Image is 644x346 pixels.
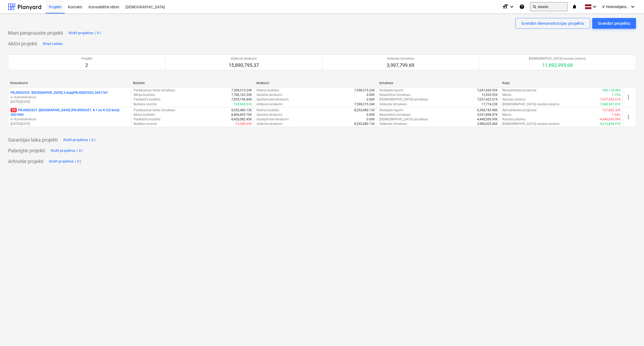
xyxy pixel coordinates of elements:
p: 15,890,795.37 [229,62,259,69]
p: 730,965.51€ [234,102,252,107]
p: Atlikušās izmaksas : [379,122,408,126]
p: Atlikušās izmaksas [387,56,414,61]
i: keyboard_arrow_down [630,3,636,10]
div: Budžets [133,81,252,85]
p: PRJ0002552 - [GEOGRAPHIC_DATA] 3.māja(PRJ0002552) 2601767 [10,91,108,95]
p: Budžeta novirze : [134,102,157,107]
p: Garantijas laika projekti [8,137,58,143]
p: 13,526.92€ [481,93,498,97]
p: Noslēgtie līgumi : [379,108,404,113]
p: 17,774.23€ [481,102,498,107]
p: 7,055,196.84€ [231,97,252,102]
p: Nesaistītās izmaksas : [379,113,411,117]
p: Pabeigtie projekti [8,147,45,154]
div: Rādīt projektus ( 0 ) [49,158,82,165]
p: 8,420,082.45€ [231,117,252,122]
button: Izveidot demonstrācijas projektu [515,18,590,29]
i: keyboard_arrow_down [591,3,598,10]
p: Budžeta novirze : [134,122,157,126]
span: 19 [10,108,17,112]
span: search [532,5,537,9]
p: Marža : [502,93,512,97]
p: [DEMOGRAPHIC_DATA] naudas plūsma [529,56,586,61]
p: 8,292,480.13€ [354,122,375,126]
p: [DEMOGRAPHIC_DATA] naudas plūsma : [502,102,560,107]
p: 4,312,454.67€ [600,122,621,126]
p: [DEMOGRAPHIC_DATA] izmaksas : [379,117,429,122]
p: Paredzamās tiešās izmaksas : [134,108,176,113]
button: Rādīt projektus ( 0 ) [67,29,103,37]
p: 3,997,799.69 [387,62,414,69]
p: Saistītie ienākumi : [257,93,283,97]
p: Naudas plūsma : [502,117,526,122]
div: Izveidot projektu [598,20,630,27]
p: Atlikušās izmaksas : [379,102,408,107]
div: Kopā [502,81,621,85]
div: Rādīt projektus ( 0 ) [51,148,83,154]
p: Apstiprinātie ienākumi : [257,97,289,102]
p: Apstiprinātie ienākumi : [257,117,289,122]
p: Klienta budžets : [257,88,280,93]
div: Rādīt projektus ( 0 ) [63,137,96,143]
p: -1.54% [611,113,621,117]
p: A. Kamerdinerovs [10,95,129,100]
i: Zināšanu pamats [519,3,525,10]
p: Pārskatīts budžets : [134,97,161,102]
i: format_size [502,3,508,10]
p: 7,598,315.24€ [354,102,375,107]
p: 4,440,056.99€ [477,117,498,122]
p: 6,368,183.98€ [477,108,498,113]
p: Mērķa budžets : [134,113,155,117]
p: Paredzamās tiešās izmaksas : [134,88,176,93]
button: Rādīt projektus ( 0 ) [48,157,83,166]
p: Marža : [502,113,512,117]
button: Rādīt projektus ( 0 ) [62,136,97,144]
div: Izmaksas [379,81,498,85]
p: Rentabilitātes prognoze : [502,88,537,93]
p: -127,602.32€ [602,108,621,113]
div: Izveidot demonstrācijas projektu [521,20,584,27]
p: Naudas plūsma : [502,97,526,102]
p: [DEMOGRAPHIC_DATA] izmaksas : [379,97,429,102]
p: -13,588.69€ [235,122,252,126]
button: Slēpt sadaļu [41,39,64,48]
p: 8,292,480.13€ [231,108,252,113]
p: 7,580,541.01€ [600,102,621,107]
p: [DATE] - [DATE] [10,122,129,126]
p: 8,406,493.76€ [231,113,252,117]
p: 8,292,480.13€ [354,108,375,113]
div: 19PRJ0002627 -[GEOGRAPHIC_DATA] (PRJ0002627, K-1 un K-2(2.kārta) 2601960A. Kamerdinerovs[DATE]-[D... [10,108,129,127]
p: Rentabilitātes prognoze : [502,108,537,113]
p: Klienta budžets : [257,108,280,113]
iframe: Chat Widget [617,320,644,346]
div: Ienākumi [256,81,375,85]
p: Nesaistītās izmaksas : [379,93,411,97]
p: -4,440,056.99€ [599,117,621,122]
p: A. Kamerdinerovs [10,117,129,122]
div: Rādīt projektus ( 0 ) [69,30,101,36]
p: 0.00€ [367,93,375,97]
p: Pārskatīts budžets : [134,117,161,122]
button: Rādīt projektus ( 0 ) [49,146,85,155]
span: V. Hvorostjanskis [602,5,629,9]
i: notifications [572,3,577,10]
p: PRJ0002627 - [GEOGRAPHIC_DATA] (PRJ0002627, K-1 un K-2(2.kārta) 2601960 [10,108,129,117]
p: 7,598,315.24€ [354,88,375,93]
p: 0.00€ [367,97,375,102]
p: 2,051,898.47€ [477,113,498,117]
button: Meklēt [530,2,568,11]
p: [DEMOGRAPHIC_DATA] naudas plūsma : [502,122,560,126]
p: Saistītie ienākumi : [257,113,283,117]
p: 0.00€ [367,113,375,117]
p: Aktīvi projekti [8,41,37,47]
p: Projekti [81,56,92,61]
p: Noslēgtie līgumi : [379,88,404,93]
p: Mani piespraustie projekti [8,30,63,36]
p: 7,598,315.24€ [231,88,252,93]
p: Atlikušie ienākumi : [257,122,283,126]
span: more_vert [625,94,632,100]
p: 7,786,162.35€ [231,93,252,97]
p: -7,037,422.61€ [599,97,621,102]
p: Atlikušie ienākumi : [257,102,283,107]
